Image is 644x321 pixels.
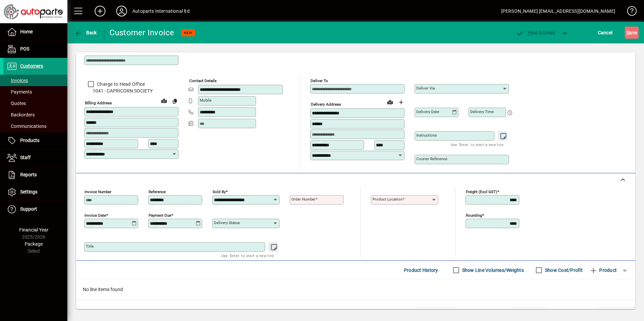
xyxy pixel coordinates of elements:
a: Quotes [3,98,67,109]
a: View on map [159,95,169,106]
span: Invoices [7,78,28,83]
button: Back [73,27,99,39]
mat-label: Freight (excl GST) [466,189,497,194]
span: Customers [20,63,43,69]
span: Package [25,241,43,247]
mat-label: Instructions [416,133,437,138]
span: Product [589,265,617,276]
span: Support [20,206,37,212]
mat-label: Reference [149,189,166,194]
button: Product [586,264,620,276]
span: Product History [404,265,438,276]
span: 1041 - CAPRICORN SOCIETY [84,87,179,95]
div: No line items found [76,279,635,300]
button: Save [625,27,639,39]
a: Reports [3,167,67,183]
mat-label: Payment due [149,213,171,218]
mat-label: Deliver via [416,86,435,91]
mat-label: Title [86,244,94,249]
span: Products [20,138,39,143]
label: Show Cost/Profit [544,267,583,274]
button: Product History [401,264,441,276]
span: ave [626,27,637,38]
div: Autoparts International ltd [132,6,190,16]
td: 0.0000 M³ [416,308,456,316]
label: Show Line Volumes/Weights [461,267,524,274]
td: Freight (excl GST) [461,308,509,316]
td: Total Volume [375,308,416,316]
button: Profile [111,5,132,17]
mat-label: Rounding [466,213,482,218]
td: 0.00 [595,308,635,316]
label: Charge to Head Office [96,81,145,87]
button: Choose address [395,97,406,108]
button: Add [89,5,111,17]
a: Payments [3,86,67,98]
mat-label: Delivery status [214,220,240,225]
mat-hint: Use 'Enter' to start a new line [221,252,274,259]
span: ost & Email [516,30,555,35]
button: Cancel [596,27,614,39]
a: Home [3,24,67,40]
app-page-header-button: Back [67,27,104,39]
a: Support [3,201,67,218]
a: Knowledge Base [622,1,636,23]
mat-label: Order number [291,197,316,202]
a: Invoices [3,75,67,86]
span: Reports [20,172,37,177]
a: Backorders [3,109,67,120]
span: Home [20,29,33,34]
span: POS [20,46,29,51]
a: POS [3,41,67,58]
div: Customer Invoice [109,27,174,38]
mat-hint: Use 'Enter' to start a new line [451,141,504,148]
mat-label: Invoice date [85,213,106,218]
span: Payments [7,89,32,95]
mat-label: Sold by [213,189,226,194]
a: Products [3,132,67,149]
mat-label: Deliver To [311,78,328,83]
span: Financial Year [19,227,49,233]
span: Quotes [7,101,26,106]
span: S [626,30,629,35]
mat-label: Product location [373,197,402,202]
td: GST exclusive [554,308,595,316]
mat-label: Courier Reference [416,156,447,161]
span: Communications [7,123,46,129]
span: Backorders [7,112,35,117]
span: Cancel [598,27,613,38]
mat-label: Invoice number [85,189,111,194]
a: View on map [385,97,395,107]
mat-label: Delivery time [470,109,494,114]
a: Settings [3,184,67,201]
mat-label: Delivery date [416,109,439,114]
a: Staff [3,149,67,166]
div: [PERSON_NAME] [EMAIL_ADDRESS][DOMAIN_NAME] [501,6,615,16]
button: Post & Email [513,27,558,39]
span: NEW [184,31,192,35]
span: Settings [20,189,37,194]
mat-label: Mobile [200,98,212,103]
button: Copy to Delivery address [169,96,180,106]
span: Back [74,30,97,35]
span: P [528,30,531,35]
a: Communications [3,120,67,132]
td: 0.00 [509,308,549,316]
span: Staff [20,155,31,160]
